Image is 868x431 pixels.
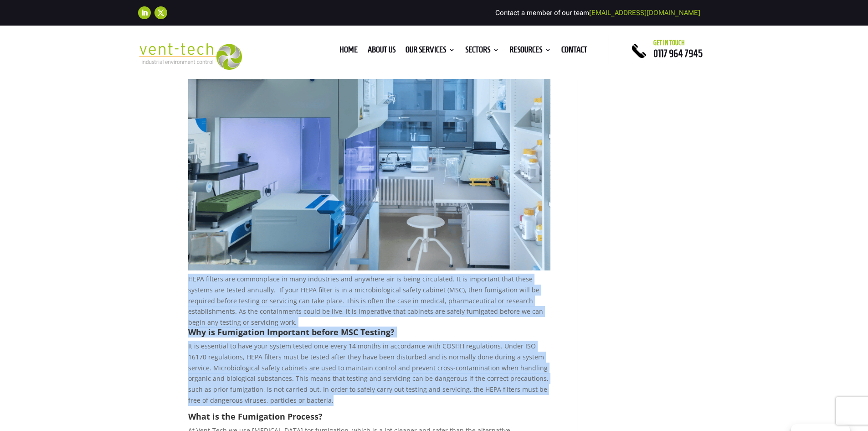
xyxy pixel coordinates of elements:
a: Our Services [406,47,455,57]
a: About us [368,47,395,57]
strong: What is the Fumigation Process? [188,411,323,422]
strong: Why is Fumigation Important before MSC Testing? [188,327,395,338]
p: HEPA filters are commonplace in many industries and anywhere air is being circulated. It is impor... [188,274,550,328]
a: [EMAIL_ADDRESS][DOMAIN_NAME] [589,9,700,17]
a: Contact [561,47,587,57]
p: It is essential to have your system tested once every 14 months in accordance with COSHH regulati... [188,341,550,412]
span: Contact a member of our team [495,9,700,17]
a: Sectors [465,47,499,57]
a: 0117 964 7945 [653,48,703,59]
img: 2023-09-27T08_35_16.549ZVENT-TECH---Clear-background [138,43,242,70]
a: Resources [509,47,551,57]
a: Follow on X [154,6,167,19]
a: Follow on LinkedIn [138,6,151,19]
span: Get in touch [653,39,685,47]
a: Home [339,47,358,57]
